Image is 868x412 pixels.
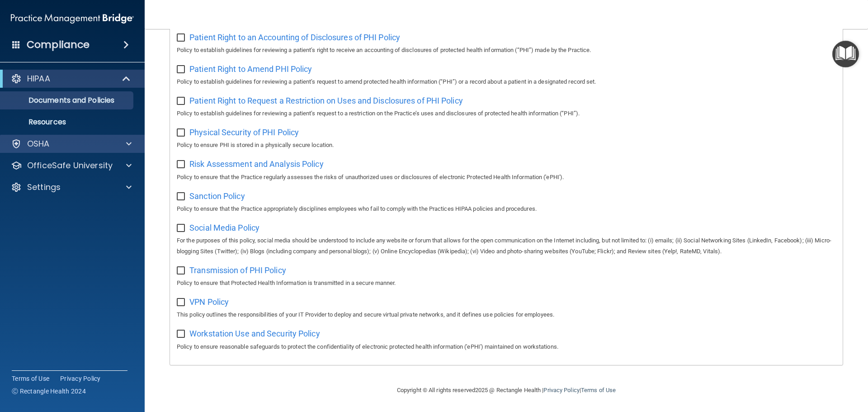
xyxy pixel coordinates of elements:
p: Resources [6,118,129,127]
a: OfficeSafe University [11,160,132,171]
p: Documents and Policies [6,96,129,105]
p: Policy to establish guidelines for reviewing a patient’s right to receive an accounting of disclo... [177,45,836,56]
span: Risk Assessment and Analysis Policy [189,159,324,169]
p: Policy to ensure reasonable safeguards to protect the confidentiality of electronic protected hea... [177,341,836,352]
span: VPN Policy [189,297,229,307]
iframe: Drift Widget Chat Controller [823,350,857,384]
button: Open Resource Center [832,41,859,67]
span: Patient Right to an Accounting of Disclosures of PHI Policy [189,33,400,42]
p: Policy to ensure PHI is stored in a physically secure location. [177,140,836,151]
p: For the purposes of this policy, social media should be understood to include any website or foru... [177,235,836,257]
span: Patient Right to Request a Restriction on Uses and Disclosures of PHI Policy [189,96,463,105]
a: Privacy Policy [60,374,101,383]
span: Workstation Use and Security Policy [189,329,320,338]
p: OfficeSafe University [27,160,113,171]
div: Copyright © All rights reserved 2025 @ Rectangle Health | | [341,376,671,405]
p: Settings [27,182,61,193]
p: Policy to ensure that Protected Health Information is transmitted in a secure manner. [177,278,836,289]
p: Policy to establish guidelines for reviewing a patient’s request to a restriction on the Practice... [177,108,836,119]
p: OSHA [27,138,50,149]
span: Physical Security of PHI Policy [189,128,299,137]
span: Patient Right to Amend PHI Policy [189,64,312,74]
p: Policy to ensure that the Practice appropriately disciplines employees who fail to comply with th... [177,204,836,214]
a: Terms of Use [12,374,49,383]
p: HIPAA [27,73,50,84]
img: PMB logo [11,9,134,28]
span: Sanction Policy [189,191,245,201]
p: Policy to establish guidelines for reviewing a patient’s request to amend protected health inform... [177,76,836,87]
p: Policy to ensure that the Practice regularly assesses the risks of unauthorized uses or disclosur... [177,172,836,183]
a: Terms of Use [581,387,616,393]
span: Ⓒ Rectangle Health 2024 [12,387,86,396]
a: HIPAA [11,73,131,84]
a: OSHA [11,138,132,149]
h4: Compliance [27,38,90,51]
p: This policy outlines the responsibilities of your IT Provider to deploy and secure virtual privat... [177,309,836,320]
span: Social Media Policy [189,223,259,232]
a: Privacy Policy [543,387,579,393]
a: Settings [11,182,132,193]
span: Transmission of PHI Policy [189,265,286,275]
